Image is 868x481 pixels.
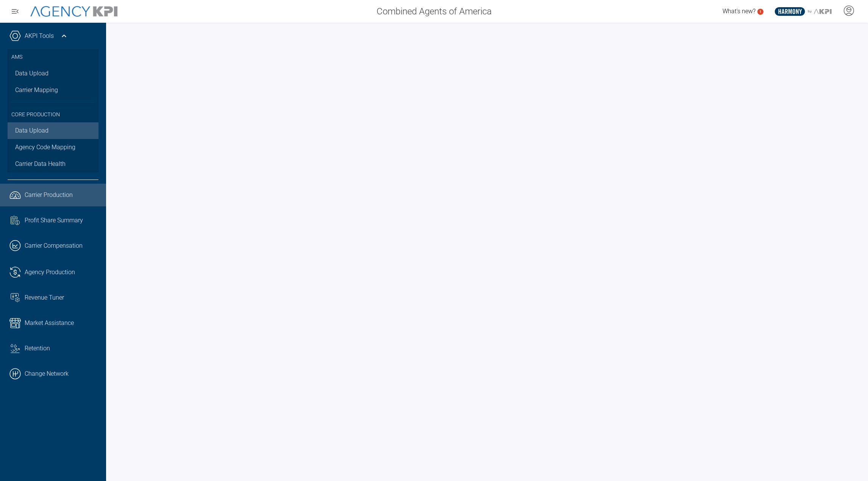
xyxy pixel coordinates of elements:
[25,241,83,250] span: Carrier Compensation
[8,65,99,82] a: Data Upload
[25,344,99,353] div: Retention
[25,293,64,302] span: Revenue Tuner
[30,6,117,17] img: AgencyKPI
[25,319,74,328] span: Market Assistance
[759,9,762,14] text: 1
[15,159,66,169] span: Carrier Data Health
[8,139,99,156] a: Agency Code Mapping
[25,216,83,225] span: Profit Share Summary
[377,5,492,18] span: Combined Agents of America
[723,8,755,15] span: What's new?
[25,191,73,200] span: Carrier Production
[25,31,54,41] a: AKPI Tools
[757,9,763,15] a: 1
[8,82,99,98] a: Carrier Mapping
[8,122,99,139] a: Data Upload
[8,156,99,172] a: Carrier Data Health
[25,268,75,277] span: Agency Production
[11,102,95,123] h3: Core Production
[11,49,95,65] h3: AMS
